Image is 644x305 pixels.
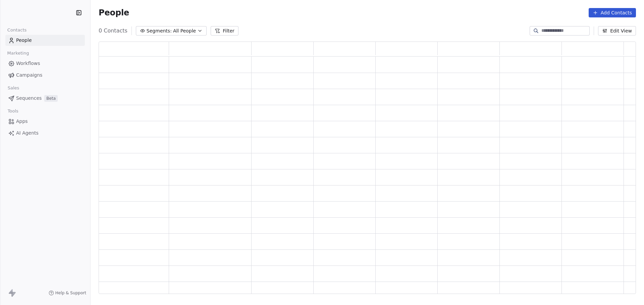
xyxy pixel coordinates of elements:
[598,26,636,35] button: Edit View
[99,27,127,35] span: 0 Contacts
[5,106,21,116] span: Tools
[16,72,42,79] span: Campaigns
[16,60,40,67] span: Workflows
[4,25,30,35] span: Contacts
[173,27,196,34] span: All People
[55,290,86,296] span: Help & Support
[589,8,636,17] button: Add Contacts
[5,83,22,93] span: Sales
[147,27,172,34] span: Segments:
[16,130,39,137] span: AI Agents
[5,93,85,104] a: SequencesBeta
[4,48,32,58] span: Marketing
[44,95,58,102] span: Beta
[5,58,85,69] a: Workflows
[99,8,129,18] span: People
[49,290,86,296] a: Help & Support
[16,37,32,44] span: People
[211,26,238,35] button: Filter
[5,128,85,139] a: AI Agents
[16,95,42,102] span: Sequences
[16,118,28,125] span: Apps
[5,116,85,127] a: Apps
[5,35,85,46] a: People
[5,70,85,81] a: Campaigns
